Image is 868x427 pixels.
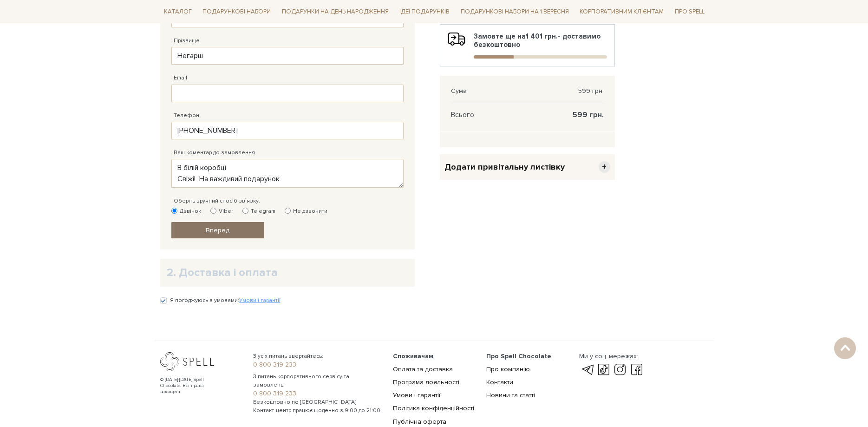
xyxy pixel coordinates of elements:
[579,364,595,375] a: telegram
[160,377,223,395] div: © [DATE]-[DATE] Spell Chocolate. Всі права захищені
[573,111,604,119] span: 599 грн.
[457,4,573,20] a: Подарункові набори на 1 Вересня
[599,161,610,173] span: +
[253,398,382,407] span: Безкоштовно по [GEOGRAPHIC_DATA]
[242,208,248,214] input: Telegram
[486,352,551,360] span: Про Spell Chocolate
[174,149,256,157] label: Ваш коментар до замовлення.
[671,5,708,19] a: Про Spell
[612,364,628,375] a: instagram
[393,391,440,399] a: Умови і гарантії
[393,378,459,386] a: Програма лояльності
[253,407,382,415] span: Контакт-центр працює щоденно з 9:00 до 21:00
[393,418,446,426] a: Публічна оферта
[285,207,327,216] label: Не дзвонити
[393,404,474,412] a: Політика конфіденційності
[579,352,644,361] div: Ми у соц. мережах:
[285,208,291,214] input: Не дзвонити
[396,5,453,19] a: Ідеї подарунків
[393,352,433,360] span: Споживачам
[278,5,392,19] a: Подарунки на День народження
[174,37,200,45] label: Прізвище
[171,207,201,216] label: Дзвінок
[160,5,196,19] a: Каталог
[576,4,667,20] a: Корпоративним клієнтам
[253,389,382,398] a: 0 800 319 233
[206,226,229,234] span: Вперед
[253,352,382,361] span: З усіх питань звертайтесь:
[199,5,274,19] a: Подарункові набори
[444,162,565,172] span: Додати привітальну листівку
[451,111,474,119] span: Всього
[393,365,453,373] a: Оплата та доставка
[486,391,535,399] a: Новини та статті
[174,74,187,82] label: Email
[486,365,530,373] a: Про компанію
[253,373,382,389] span: З питань корпоративного сервісу та замовлень:
[210,207,233,216] label: Viber
[486,378,513,386] a: Контакти
[629,364,645,375] a: facebook
[171,159,404,188] textarea: В білій коробці Свіжі! На важдивий подарунок
[253,361,382,369] a: 0 800 319 233
[242,207,275,216] label: Telegram
[578,87,604,95] span: 599 грн.
[239,297,281,304] a: Умови і гарантії
[170,296,281,305] label: Я погоджуюсь з умовами:
[526,32,558,40] b: 1 401 грн.
[448,32,607,59] div: Замовте ще на - доставимо безкоштовно
[596,364,612,375] a: tik-tok
[174,112,199,120] label: Телефон
[451,87,467,95] span: Сума
[167,265,408,280] h2: 2. Доставка і оплата
[171,208,177,214] input: Дзвінок
[210,208,216,214] input: Viber
[174,197,260,205] label: Оберіть зручний спосіб зв`язку:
